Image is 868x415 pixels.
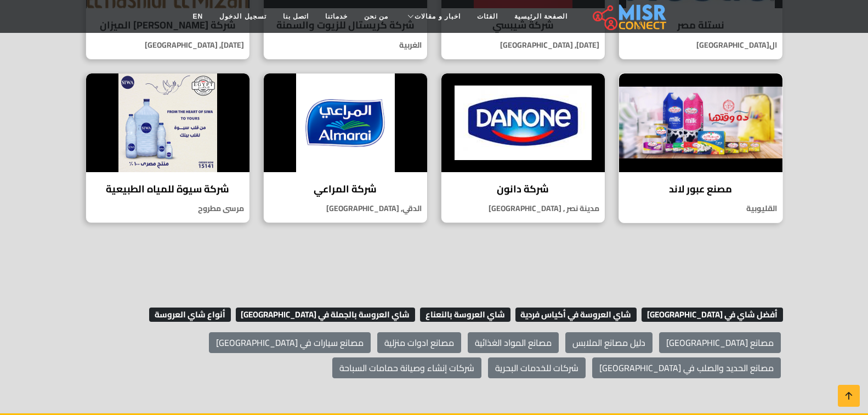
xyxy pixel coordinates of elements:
[513,306,637,322] a: شاي العروسة في أكياس فردية
[506,6,576,27] a: الصفحة الرئيسية
[592,357,781,378] a: مصانع الحديد والصلب في [GEOGRAPHIC_DATA]
[434,73,612,224] a: شركة دانون شركة دانون مدينة نصر , [GEOGRAPHIC_DATA]
[272,183,419,195] h4: شركة المراعي
[441,39,605,51] p: [DATE], [GEOGRAPHIC_DATA]
[468,332,559,353] a: مصانع المواد الغذائية
[209,332,371,353] a: مصانع سيارات في [GEOGRAPHIC_DATA]
[317,6,356,27] a: خدماتنا
[593,3,666,30] img: main.misr_connect
[612,73,790,224] a: مصنع عبور لاند مصنع عبور لاند القليوبية
[264,73,427,172] img: شركة المراعي
[185,6,212,27] a: EN
[86,39,249,51] p: [DATE], [GEOGRAPHIC_DATA]
[469,6,506,27] a: الفئات
[146,306,231,322] a: أنواع شاي العروسة
[450,183,597,195] h4: شركة دانون
[233,306,416,322] a: شاي العروسة بالجملة في [GEOGRAPHIC_DATA]
[488,357,586,378] a: شركات للخدمات البحرية
[415,12,461,21] span: اخبار و مقالات
[94,183,241,195] h4: شركة سيوة للمياه الطبيعية
[659,332,781,353] a: مصانع [GEOGRAPHIC_DATA]
[619,203,782,214] p: القليوبية
[356,6,396,27] a: من نحن
[332,357,481,378] a: شركات إنشاء وصيانة حمامات السباحة
[417,306,510,322] a: شاي العروسة بالنعناع
[515,308,637,322] span: شاي العروسة في أكياس فردية
[642,308,783,322] span: أفضل شاي في [GEOGRAPHIC_DATA]
[264,39,427,51] p: الغربية
[420,308,510,322] span: شاي العروسة بالنعناع
[565,332,653,353] a: دليل مصانع الملابس
[275,6,317,27] a: اتصل بنا
[441,203,605,214] p: مدينة نصر , [GEOGRAPHIC_DATA]
[149,308,231,322] span: أنواع شاي العروسة
[627,183,774,195] h4: مصنع عبور لاند
[619,73,782,172] img: مصنع عبور لاند
[264,203,427,214] p: الدقي, [GEOGRAPHIC_DATA]
[86,203,249,214] p: مرسى مطروح
[441,73,605,172] img: شركة دانون
[639,306,783,322] a: أفضل شاي في [GEOGRAPHIC_DATA]
[79,73,257,224] a: شركة سيوة للمياه الطبيعية شركة سيوة للمياه الطبيعية مرسى مطروح
[396,6,469,27] a: اخبار و مقالات
[86,73,249,172] img: شركة سيوة للمياه الطبيعية
[619,39,782,51] p: ال[GEOGRAPHIC_DATA]
[236,308,416,322] span: شاي العروسة بالجملة في [GEOGRAPHIC_DATA]
[211,6,274,27] a: تسجيل الدخول
[257,73,434,224] a: شركة المراعي شركة المراعي الدقي, [GEOGRAPHIC_DATA]
[377,332,461,353] a: مصانع ادوات منزلية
